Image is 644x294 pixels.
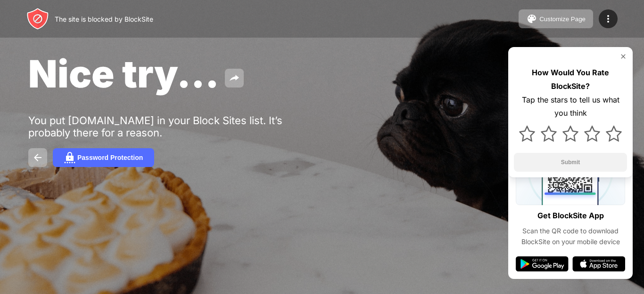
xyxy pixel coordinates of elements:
div: You put [DOMAIN_NAME] in your Block Sites list. It’s probably there for a reason. [28,114,320,139]
button: Customize Page [519,9,593,28]
div: Password Protection [77,154,143,161]
div: Tap the stars to tell us what you think [514,93,627,120]
img: password.svg [64,152,75,163]
img: share.svg [229,72,240,84]
div: The site is blocked by BlockSite [55,15,153,23]
img: header-logo.svg [26,8,49,30]
img: back.svg [32,152,43,163]
img: google-play.svg [516,256,569,271]
img: star.svg [541,126,557,142]
img: star.svg [606,126,622,142]
img: star.svg [584,126,600,142]
div: Customize Page [539,16,586,23]
img: star.svg [562,126,578,142]
img: star.svg [519,126,535,142]
button: Password Protection [53,148,154,167]
div: How Would You Rate BlockSite? [514,66,627,93]
span: Nice try... [28,51,219,96]
div: Scan the QR code to download BlockSite on your mobile device [516,226,625,247]
img: pallet.svg [526,13,537,24]
img: rate-us-close.svg [619,53,627,60]
button: Submit [514,153,627,172]
img: app-store.svg [572,256,625,271]
img: menu-icon.svg [603,13,614,24]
